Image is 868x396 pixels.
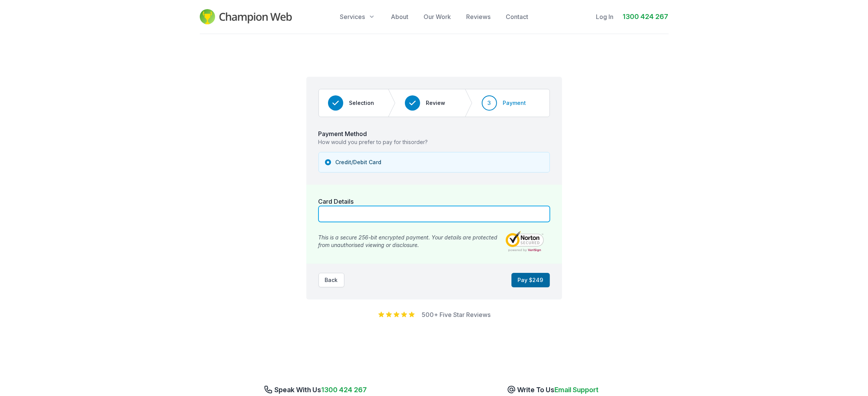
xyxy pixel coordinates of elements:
[319,234,500,249] p: This is a secure 256-bit encrypted payment. Your details are protected from unauthorised viewing ...
[319,198,354,205] label: Card Details
[511,273,550,287] button: Pay $249
[623,11,669,22] a: 1300 424 267
[319,89,550,117] nav: Progress
[507,386,599,394] a: Write To UsEmail Support
[596,12,614,21] a: Log In
[424,12,451,21] a: Our Work
[349,99,374,107] span: Selection
[422,311,491,318] a: 500+ Five Star Reviews
[264,386,367,394] a: Speak With Us1300 424 267
[340,12,365,21] span: Services
[503,99,526,107] span: Payment
[426,99,446,107] span: Review
[319,138,550,146] p: How would you prefer to pay for this order ?
[321,386,367,394] span: 1300 424 267
[319,273,344,287] button: Back
[325,159,331,165] input: Credit/Debit Card
[340,12,376,21] button: Services
[466,12,491,21] a: Reviews
[506,12,528,21] a: Contact
[487,99,491,107] span: 3
[323,209,545,219] iframe: Secure card payment input frame
[391,12,408,21] a: About
[319,130,367,138] label: Payment Method
[336,158,382,166] span: Credit/Debit Card
[555,386,599,394] span: Email Support
[200,9,292,24] img: Champion Web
